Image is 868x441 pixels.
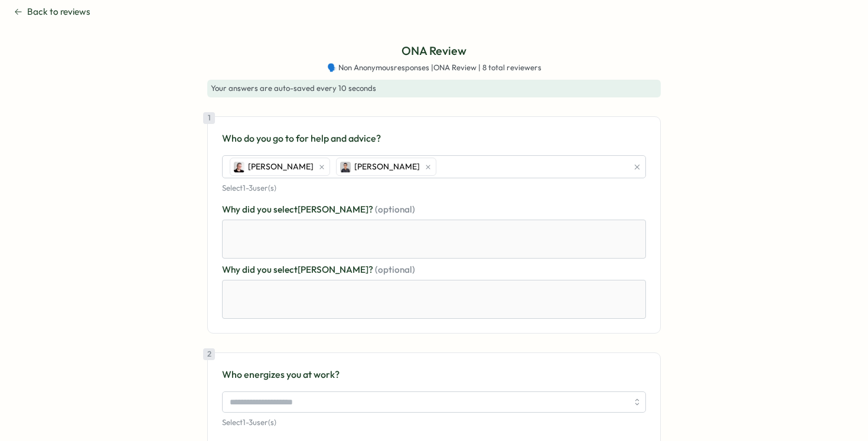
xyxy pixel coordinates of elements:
[222,183,646,194] p: Select 1 - 3 user(s)
[27,5,90,18] span: Back to reviews
[211,83,376,93] span: Your answers are auto-saved every 10 seconds
[327,63,541,73] span: 🗣️ Non Anonymous responses | ONA Review | 8 total reviewers
[354,161,420,174] span: [PERSON_NAME]
[203,348,215,360] div: 2
[402,42,466,60] p: ONA Review
[203,112,215,124] div: 1
[222,263,646,276] label: Why did you select [PERSON_NAME] ?
[375,264,415,275] span: (optional)
[234,162,244,172] img: Almudena Bernardos
[14,5,90,18] button: Back to reviews
[248,161,314,174] span: [PERSON_NAME]
[222,367,646,382] p: Who energizes you at work?
[222,203,646,216] label: Why did you select [PERSON_NAME] ?
[222,131,646,146] p: Who do you go to for help and advice?
[340,162,351,172] img: Hasan Naqvi
[375,204,415,215] span: (optional)
[222,417,646,428] p: Select 1 - 3 user(s)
